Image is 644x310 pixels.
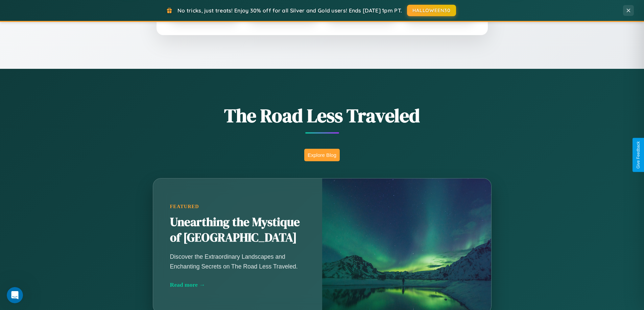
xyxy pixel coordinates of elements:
button: Explore Blog [304,149,340,161]
div: Give Feedback [636,141,641,169]
h1: The Road Less Traveled [119,103,525,129]
h2: Unearthing the Mystique of [GEOGRAPHIC_DATA] [170,215,305,246]
div: Featured [170,204,305,209]
div: Read more → [170,281,305,288]
span: No tricks, just treats! Enjoy 30% off for all Silver and Gold users! Ends [DATE] 1pm PT. [177,7,402,14]
button: HALLOWEEN30 [407,5,456,16]
iframe: Intercom live chat [7,287,23,303]
p: Discover the Extraordinary Landscapes and Enchanting Secrets on The Road Less Traveled. [170,252,305,271]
